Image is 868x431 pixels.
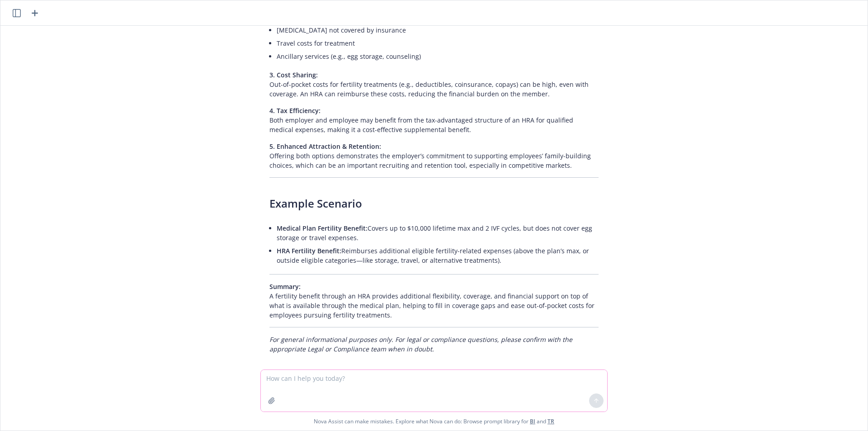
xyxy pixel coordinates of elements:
li: Reimburses additional eligible fertility-related expenses (above the plan’s max, or outside eligi... [277,244,599,267]
a: TR [547,417,554,425]
span: 3. Cost Sharing: [269,71,318,79]
span: Nova Assist can make mistakes. Explore what Nova can do: Browse prompt library for and [4,412,864,431]
li: Travel costs for treatment [277,37,599,50]
a: BI [530,417,535,425]
p: A fertility benefit through an HRA provides additional flexibility, coverage, and financial suppo... [269,282,599,320]
li: Covers up to $10,000 lifetime max and 2 IVF cycles, but does not cover egg storage or travel expe... [277,222,599,244]
span: 4. Tax Efficiency: [269,106,321,115]
span: 5. Enhanced Attraction & Retention: [269,142,381,151]
h3: Example Scenario [269,196,599,211]
p: Out-of-pocket costs for fertility treatments (e.g., deductibles, coinsurance, copays) can be high... [269,70,599,99]
span: HRA Fertility Benefit: [277,246,341,255]
em: For general informational purposes only. For legal or compliance questions, please confirm with t... [269,335,572,353]
p: Offering both options demonstrates the employer’s commitment to supporting employees’ family-buil... [269,142,599,170]
span: Medical Plan Fertility Benefit: [277,224,368,232]
li: [MEDICAL_DATA] not covered by insurance [277,24,599,37]
p: Both employer and employee may benefit from the tax-advantaged structure of an HRA for qualified ... [269,106,599,134]
span: Summary: [269,282,301,291]
li: Ancillary services (e.g., egg storage, counseling) [277,50,599,63]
